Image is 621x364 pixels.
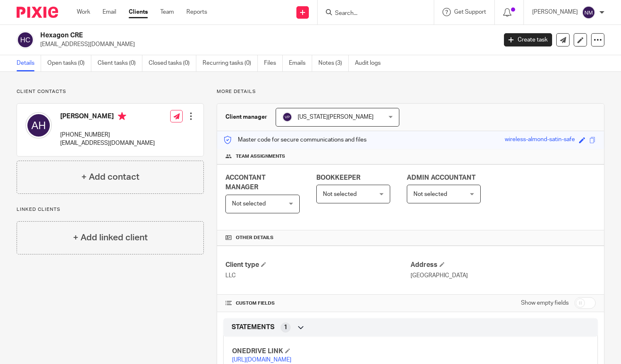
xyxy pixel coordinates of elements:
p: [EMAIL_ADDRESS][DOMAIN_NAME] [40,40,491,49]
span: BOOKKEEPER [316,174,360,181]
a: Work [77,8,90,16]
a: Closed tasks (0) [149,55,196,71]
span: ACCONTANT MANAGER [225,174,266,191]
span: [US_STATE][PERSON_NAME] [298,114,374,120]
span: Not selected [323,191,357,197]
a: Create task [504,33,552,46]
span: Not selected [232,201,266,207]
img: svg%3E [582,6,595,19]
a: Files [264,55,283,71]
a: Emails [289,55,312,71]
h4: ONEDRIVE LINK [232,347,411,356]
p: [GEOGRAPHIC_DATA] [411,271,596,280]
a: [URL][DOMAIN_NAME] [232,357,291,363]
h2: Hexagon CRE [40,31,401,40]
span: Not selected [413,191,447,197]
a: Open tasks (0) [47,55,91,71]
p: LLC [225,271,411,280]
span: STATEMENTS [232,323,274,332]
h4: + Add linked client [73,231,148,244]
input: Search [334,10,409,17]
img: Pixie [17,7,58,18]
a: Recurring tasks (0) [203,55,258,71]
p: Linked clients [17,206,204,213]
a: Email [103,8,116,16]
a: Client tasks (0) [98,55,142,71]
span: Team assignments [236,153,285,160]
a: Notes (3) [318,55,349,71]
div: wireless-almond-satin-safe [505,135,575,145]
span: Other details [236,235,274,241]
a: Audit logs [355,55,387,71]
span: Get Support [454,9,486,15]
img: svg%3E [17,31,34,49]
i: Primary [118,112,126,120]
a: Team [160,8,174,16]
h3: Client manager [225,113,267,121]
label: Show empty fields [521,299,569,307]
p: Client contacts [17,88,204,95]
p: More details [217,88,604,95]
p: [PHONE_NUMBER] [60,131,155,139]
h4: Client type [225,261,411,269]
p: [EMAIL_ADDRESS][DOMAIN_NAME] [60,139,155,147]
p: [PERSON_NAME] [532,8,578,16]
a: Details [17,55,41,71]
p: Master code for secure communications and files [223,136,367,144]
h4: [PERSON_NAME] [60,112,155,122]
h4: + Add contact [81,171,139,183]
h4: Address [411,261,596,269]
a: Reports [186,8,207,16]
img: svg%3E [25,112,52,139]
img: svg%3E [282,112,292,122]
a: Clients [129,8,148,16]
span: 1 [284,323,287,332]
span: ADMIN ACCOUNTANT [407,174,476,181]
h4: CUSTOM FIELDS [225,300,411,307]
